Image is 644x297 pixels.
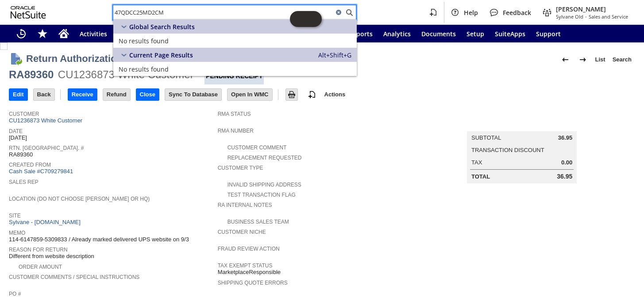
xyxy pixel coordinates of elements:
[9,236,189,243] span: 114-6147859-5309833 / Already marked delivered UPS website on 9/3
[290,11,322,27] iframe: Click here to launch Oracle Guided Learning Help Panel
[307,89,317,100] img: add-record.svg
[11,25,32,42] a: Recent Records
[9,162,51,168] a: Created From
[204,68,264,84] div: Pending Receipt
[286,89,297,100] input: Print
[321,91,349,98] a: Actions
[343,25,378,42] a: Reports
[9,179,39,185] a: Sales Rep
[383,30,411,38] span: Analytics
[218,229,266,235] a: Customer Niche
[37,28,48,39] svg: Shortcuts
[218,165,263,171] a: Customer Type
[19,264,62,270] a: Order Amount
[556,5,628,13] span: [PERSON_NAME]
[9,89,27,100] input: Edit
[218,269,281,276] span: MarketplaceResponsible
[585,13,587,20] span: -
[129,23,195,31] span: Global Search Results
[416,25,461,42] a: Documents
[218,263,273,269] a: Tax Exempt Status
[228,192,296,198] a: Test Transaction Flag
[464,8,478,17] span: Help
[9,196,150,202] a: Location (Do Not Choose [PERSON_NAME] or HQ)
[113,34,357,48] a: No results found
[9,168,73,175] a: Cash Sale #C709279841
[536,30,561,38] span: Support
[558,134,573,141] span: 36.95
[228,182,301,188] a: Invalid Shipping Address
[74,25,112,42] a: Activities
[53,25,74,42] a: Home
[80,30,107,38] span: Activities
[578,54,588,65] img: Next
[218,280,288,286] a: Shipping Quote Errors
[467,30,484,38] span: Setup
[318,51,351,59] span: Alt+Shift+G
[306,11,322,27] span: Oracle Guided Learning Widget. To move around, please hold and drag
[461,25,490,42] a: Setup
[471,134,501,141] a: Subtotal
[556,13,583,20] span: Sylvane Old
[378,25,416,42] a: Analytics
[9,128,23,134] a: Date
[113,7,333,18] input: Search
[9,151,33,158] span: RA89360
[26,51,123,66] h1: Return Authorization
[9,213,21,219] a: Site
[11,6,46,19] svg: logo
[344,7,355,18] svg: Search
[9,134,27,141] span: [DATE]
[503,8,531,17] span: Feedback
[228,145,287,151] a: Customer Comment
[471,173,490,180] a: Total
[9,253,94,260] span: Different from website description
[32,25,53,42] div: Shortcuts
[9,247,68,253] a: Reason For Return
[9,291,21,297] a: PO #
[490,25,531,42] a: SuiteApps
[495,30,525,38] span: SuiteApps
[471,147,544,153] a: Transaction Discount
[9,274,139,280] a: Customer Comments / Special Instructions
[609,53,635,67] a: Search
[58,68,194,82] div: CU1236873 White Customer
[589,13,628,20] span: Sales and Service
[218,202,272,208] a: RA Internal Notes
[136,89,159,100] input: Close
[119,65,169,73] span: No results found
[531,25,566,42] a: Support
[218,128,254,134] a: RMA Number
[9,117,85,124] a: CU1236873 White Customer
[34,89,54,100] input: Back
[9,68,54,82] div: RA89360
[58,28,69,39] svg: Home
[9,219,83,225] a: Sylvane - [DOMAIN_NAME]
[165,89,221,100] input: Sync To Database
[286,89,297,100] img: Print
[9,230,25,236] a: Memo
[471,159,482,166] a: Tax
[228,89,272,100] input: Open In WMC
[560,54,571,65] img: Previous
[129,51,193,59] span: Current Page Results
[228,219,289,225] a: Business Sales Team
[16,28,27,39] svg: Recent Records
[421,30,456,38] span: Documents
[113,62,357,76] a: No results found
[68,89,97,100] input: Receive
[349,30,373,38] span: Reports
[228,155,302,161] a: Replacement Requested
[218,246,280,252] a: Fraud Review Action
[467,117,577,131] caption: Summary
[9,111,39,117] a: Customer
[557,173,572,180] span: 36.95
[592,53,609,67] a: List
[218,111,251,117] a: RMA Status
[103,89,130,100] input: Refund
[112,25,157,42] a: Warehouse
[9,145,84,151] a: Rtn. [GEOGRAPHIC_DATA]. #
[561,159,572,166] span: 0.00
